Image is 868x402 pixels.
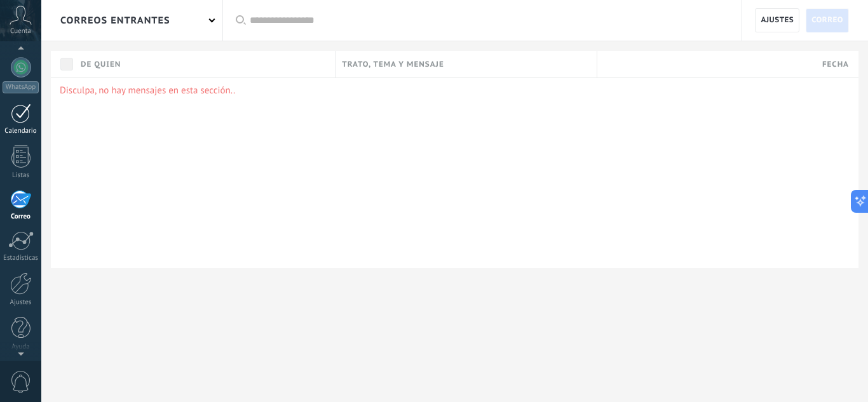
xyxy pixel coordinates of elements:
span: Ajustes [761,9,794,32]
div: Ajustes [3,298,39,307]
div: Correo [3,213,39,221]
div: Listas [3,171,39,180]
span: De quien [81,58,121,70]
div: WhatsApp [3,81,39,93]
p: Disculpa, no hay mensajes en esta sección.. [60,84,850,97]
span: Cuenta [10,27,31,36]
div: Calendario [3,127,39,135]
a: Correo [806,8,849,32]
span: Fecha [822,58,849,70]
div: Estadísticas [3,254,39,262]
span: Trato, tema y mensaje [342,58,444,70]
span: Correo [811,9,843,32]
a: Ajustes [755,8,799,32]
